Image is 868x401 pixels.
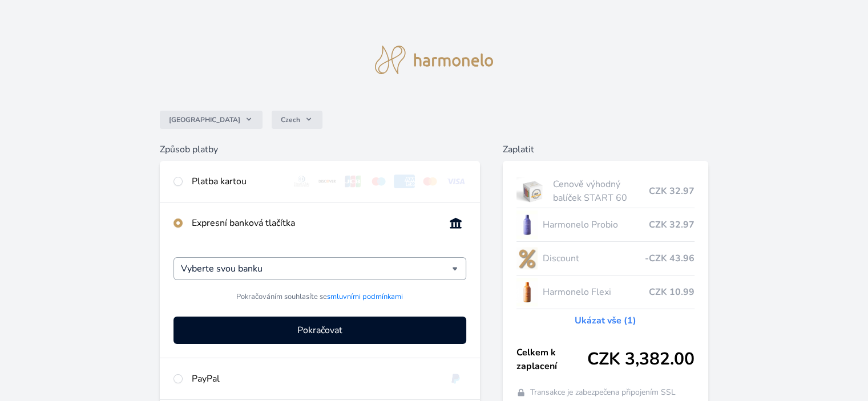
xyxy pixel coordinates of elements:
img: onlineBanking_CZ.svg [445,216,466,230]
div: Expresní banková tlačítka [192,216,435,230]
span: CZK 10.99 [649,285,695,299]
img: visa.svg [445,175,466,188]
h6: Způsob platby [160,143,479,156]
span: Celkem k zaplacení [516,346,587,373]
span: Pokračováním souhlasíte se [236,291,403,302]
img: discount-lo.png [516,244,538,273]
img: paypal.svg [445,372,466,386]
div: PayPal [192,372,435,386]
div: Platba kartou [192,175,282,188]
button: [GEOGRAPHIC_DATA] [160,111,263,129]
span: CZK 32.97 [649,218,695,232]
button: Czech [272,111,322,129]
span: Pokračovat [297,323,342,337]
img: start.jpg [516,177,549,205]
img: CLEAN_FLEXI_se_stinem_x-hi_(1)-lo.jpg [516,278,538,306]
span: Transakce je zabezpečena připojením SSL [530,387,676,398]
img: mc.svg [419,175,441,188]
img: maestro.svg [368,175,389,188]
span: Harmonelo Flexi [542,285,648,299]
span: Cenově výhodný balíček START 60 [553,177,648,205]
span: Discount [542,252,644,265]
a: smluvními podmínkami [327,291,403,302]
h6: Zaplatit [503,143,708,156]
a: Ukázat vše (1) [575,314,636,327]
img: diners.svg [291,175,312,188]
span: -CZK 43.96 [645,252,695,265]
input: Hledat... [181,262,451,276]
img: jcb.svg [342,175,364,188]
img: logo.svg [375,46,494,74]
span: CZK 32.97 [649,184,695,198]
img: CLEAN_PROBIO_se_stinem_x-lo.jpg [516,210,538,239]
img: amex.svg [394,175,415,188]
img: discover.svg [317,175,338,188]
span: Harmonelo Probio [542,218,648,232]
button: Pokračovat [173,317,466,344]
span: CZK 3,382.00 [587,349,695,370]
span: [GEOGRAPHIC_DATA] [169,115,240,124]
div: Vyberte svou banku [173,257,466,280]
span: Czech [281,115,300,124]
